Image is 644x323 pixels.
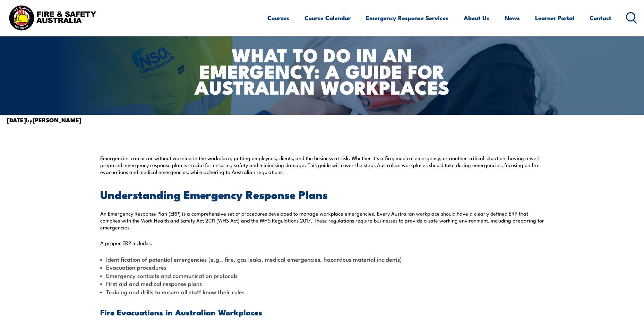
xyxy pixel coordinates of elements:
a: About Us [464,9,489,27]
a: Emergency Response Services [366,9,448,27]
li: Identification of potential emergencies (e.g., fire, gas leaks, medical emergencies, hazardous ma... [100,255,544,263]
h3: Fire Evacuations in Australian Workplaces [100,308,544,316]
strong: [PERSON_NAME] [33,115,81,124]
h2: Understanding Emergency Response Plans [100,189,544,199]
h1: What to Do in an Emergency: A Guide for Australian Workplaces [186,46,458,95]
a: Course Calendar [304,9,351,27]
p: Emergencies can occur without warning in the workplace, putting employees, clients, and the busin... [100,155,544,175]
p: A proper ERP includes: [100,239,544,246]
li: First aid and medical response plans [100,279,544,287]
span: by [7,115,81,124]
a: Learner Portal [535,9,574,27]
li: Training and drills to ensure all staff know their roles [100,288,544,296]
li: Emergency contacts and communication protocols [100,271,544,279]
strong: [DATE] [7,115,26,124]
a: Contact [590,9,611,27]
a: Courses [267,9,289,27]
a: News [505,9,520,27]
li: Evacuation procedures [100,263,544,271]
p: An Emergency Response Plan (ERP) is a comprehensive set of procedures developed to manage workpla... [100,210,544,231]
